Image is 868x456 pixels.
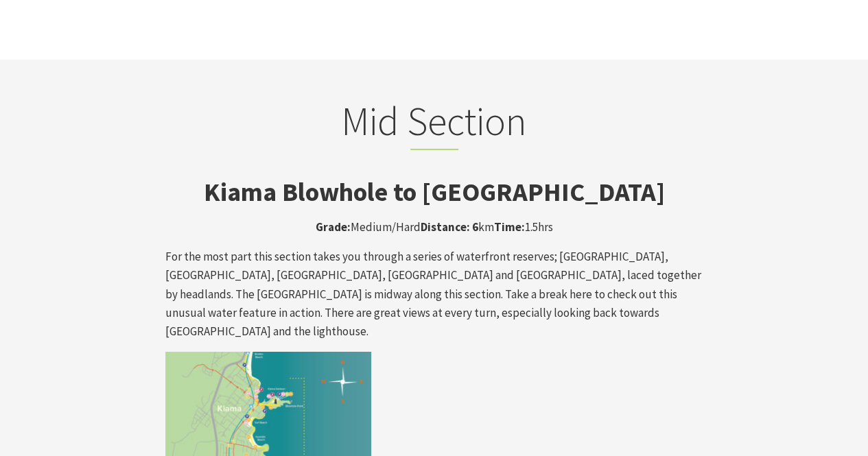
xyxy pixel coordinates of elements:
[204,176,665,208] strong: Kiama Blowhole to [GEOGRAPHIC_DATA]
[165,248,703,341] p: For the most part this section takes you through a series of waterfront reserves; [GEOGRAPHIC_DAT...
[421,219,478,235] strong: Distance: 6
[316,219,351,235] strong: Grade:
[494,219,525,235] strong: Time:
[165,97,703,151] h2: Mid Section
[165,218,703,237] p: Medium/Hard km 1.5hrs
